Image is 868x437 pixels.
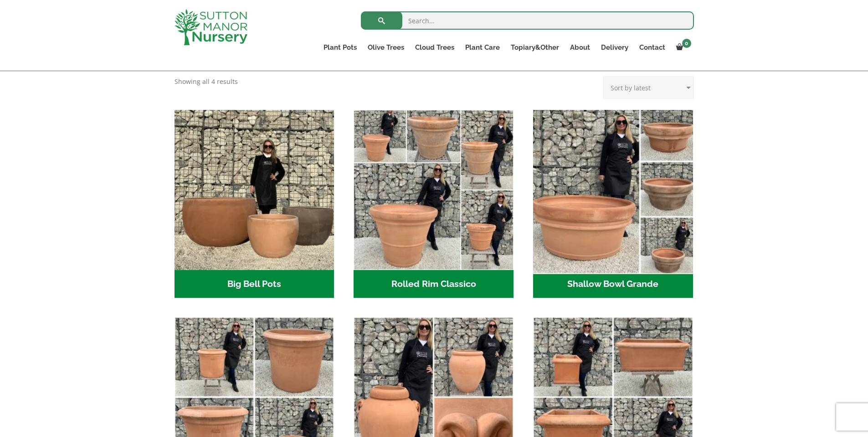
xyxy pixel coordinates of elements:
img: Big Bell Pots [175,110,334,270]
p: Showing all 4 results [175,76,238,87]
a: Visit product category Rolled Rim Classico [354,110,514,298]
img: logo [175,9,247,45]
a: Plant Pots [318,41,362,54]
img: Shallow Bowl Grande [529,106,697,274]
a: Plant Care [460,41,505,54]
a: Topiary&Other [505,41,565,54]
a: Delivery [596,41,634,54]
a: Olive Trees [362,41,410,54]
a: About [565,41,596,54]
h2: Big Bell Pots [175,270,334,298]
h2: Rolled Rim Classico [354,270,514,298]
span: 0 [682,39,691,48]
a: Cloud Trees [410,41,460,54]
a: 0 [671,41,694,54]
a: Visit product category Shallow Bowl Grande [533,110,693,298]
h2: Shallow Bowl Grande [533,270,693,298]
a: Contact [634,41,671,54]
select: Shop order [603,76,694,99]
img: Rolled Rim Classico [354,110,514,270]
input: Search... [361,11,694,30]
a: Visit product category Big Bell Pots [175,110,334,298]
